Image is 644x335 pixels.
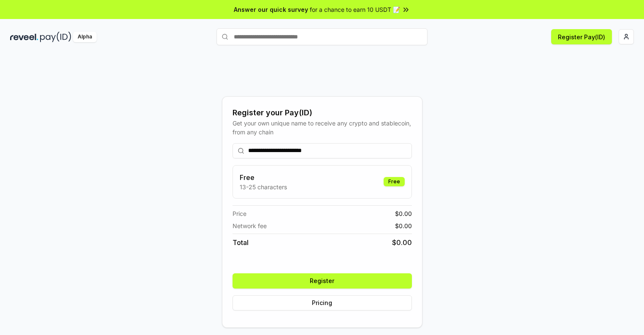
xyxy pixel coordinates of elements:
[392,237,412,248] span: $ 0.00
[233,295,412,310] button: Pricing
[310,5,400,14] span: for a chance to earn 10 USDT 📝
[395,209,412,218] span: $ 0.00
[234,5,308,14] span: Answer our quick survey
[10,32,38,42] img: reveel_dark
[233,119,412,136] div: Get your own unique name to receive any crypto and stablecoin, from any chain
[40,32,71,42] img: pay_id
[233,107,412,119] div: Register your Pay(ID)
[240,172,287,182] h3: Free
[233,221,267,230] span: Network fee
[233,209,246,218] span: Price
[233,273,412,289] button: Register
[384,177,405,186] div: Free
[240,182,287,191] p: 13-25 characters
[233,237,249,248] span: Total
[395,221,412,230] span: $ 0.00
[73,32,97,42] div: Alpha
[551,29,612,44] button: Register Pay(ID)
